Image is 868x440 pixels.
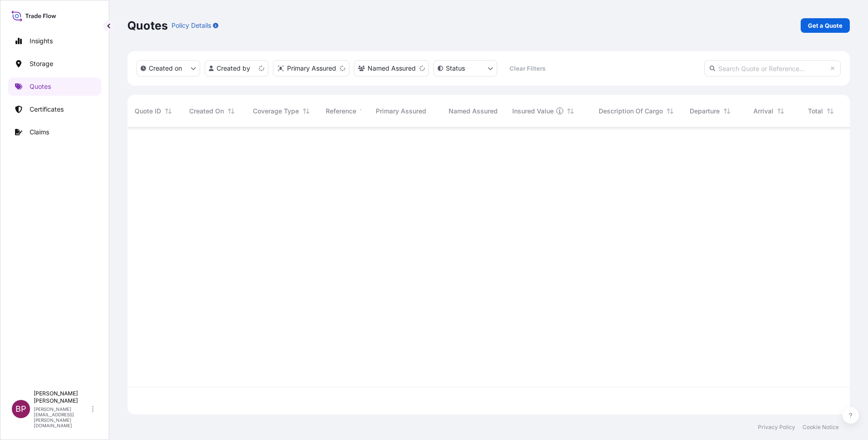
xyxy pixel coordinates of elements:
p: Storage [30,59,53,68]
button: Sort [565,106,576,117]
p: Quotes [30,82,51,91]
span: Arrival [753,107,773,116]
button: Sort [226,106,237,117]
button: Sort [825,106,836,117]
span: Insured Value [512,107,554,116]
button: distributor Filter options [273,60,349,77]
button: Sort [775,106,786,117]
a: Claims [8,123,101,141]
p: Claims [30,128,49,137]
span: Reference [326,107,356,116]
p: Created on [149,64,182,73]
button: certificateStatus Filter options [434,60,497,77]
a: Quotes [8,77,101,96]
p: Clear Filters [510,64,545,73]
button: Sort [301,106,312,117]
button: createdBy Filter options [205,60,268,77]
p: Insights [30,36,53,46]
a: Get a Quote [801,18,850,33]
span: Quote ID [135,107,161,116]
button: Sort [163,106,174,117]
a: Certificates [8,100,101,118]
button: Clear Filters [502,61,553,76]
p: Policy Details [172,21,211,30]
input: Search Quote or Reference... [704,60,841,77]
p: Quotes [127,18,168,33]
button: Sort [665,106,676,117]
button: Sort [722,106,732,117]
a: Privacy Policy [758,424,795,431]
span: Created On [189,107,224,116]
p: Get a Quote [808,21,843,30]
span: BP [15,404,26,414]
p: [PERSON_NAME] [PERSON_NAME] [34,390,90,404]
p: Status [446,64,465,73]
span: Description Of Cargo [599,107,663,116]
p: Primary Assured [287,64,336,73]
span: Coverage Type [253,107,299,116]
p: Named Assured [368,64,416,73]
button: Sort [358,106,369,117]
button: createdOn Filter options [136,60,200,77]
span: Total [808,107,823,116]
a: Storage [8,55,101,73]
p: Created by [217,64,250,73]
p: [PERSON_NAME][EMAIL_ADDRESS][PERSON_NAME][DOMAIN_NAME] [34,406,90,428]
a: Cookie Notice [802,424,839,431]
button: cargoOwner Filter options [354,60,429,77]
span: Primary Assured [376,107,426,116]
p: Certificates [30,105,64,114]
span: Departure [690,107,720,116]
span: Named Assured [449,107,498,116]
a: Insights [8,32,101,50]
